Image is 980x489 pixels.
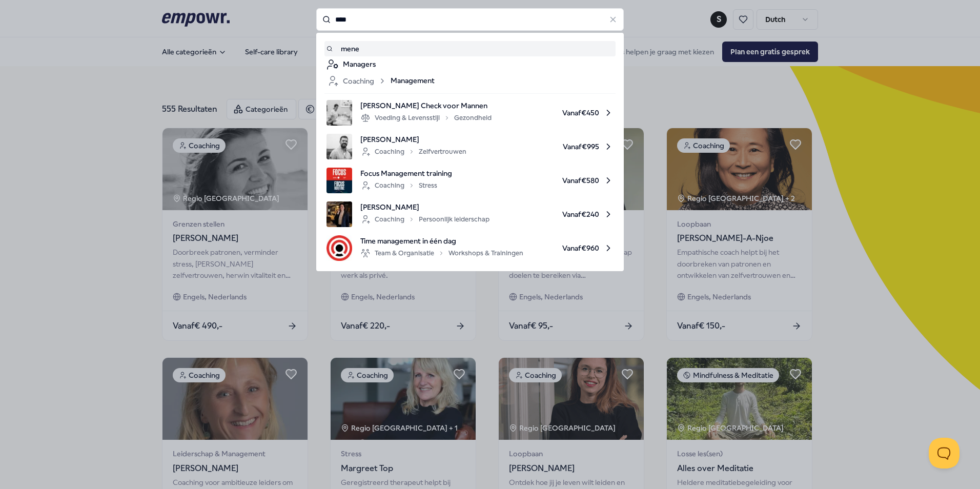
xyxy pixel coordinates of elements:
span: [PERSON_NAME] [360,201,489,213]
span: Vanaf € 580 [460,168,614,193]
img: product image [326,100,352,126]
a: product imageTime management in één dagTeam & OrganisatieWorkshops & TrainingenVanaf€960 [326,235,614,261]
a: mene [326,43,614,54]
img: product image [326,168,352,193]
a: product imageFocus Management trainingCoachingStressVanaf€580 [326,168,614,193]
span: Vanaf € 995 [475,134,614,159]
img: product image [326,201,352,227]
div: Coaching [326,75,386,87]
div: Coaching Persoonlijk leiderschap [360,213,489,226]
div: Managers [343,58,614,71]
span: Focus Management training [360,168,452,179]
img: product image [326,134,352,159]
img: product image [326,235,352,261]
iframe: Help Scout Beacon - Open [929,438,959,468]
a: product image[PERSON_NAME] Check voor MannenVoeding & LevensstijlGezondheidVanaf€450 [326,100,614,126]
span: Vanaf € 450 [500,100,614,126]
div: Voeding & Levensstijl Gezondheid [360,112,492,124]
input: Search for products, categories or subcategories [316,8,624,31]
div: Coaching Stress [360,179,437,192]
span: [PERSON_NAME] Check voor Mannen [360,100,492,111]
a: product image[PERSON_NAME]CoachingZelfvertrouwenVanaf€995 [326,134,614,159]
div: Coaching Zelfvertrouwen [360,146,466,158]
span: [PERSON_NAME] [360,134,466,145]
a: product image[PERSON_NAME]CoachingPersoonlijk leiderschapVanaf€240 [326,201,614,227]
span: Management [391,75,435,87]
a: CoachingManagement [326,75,614,87]
a: Managers [326,58,614,71]
span: Vanaf € 240 [498,201,614,227]
span: Vanaf € 960 [532,235,614,261]
div: Team & Organisatie Workshops & Trainingen [360,247,523,259]
span: Time management in één dag [360,235,523,247]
